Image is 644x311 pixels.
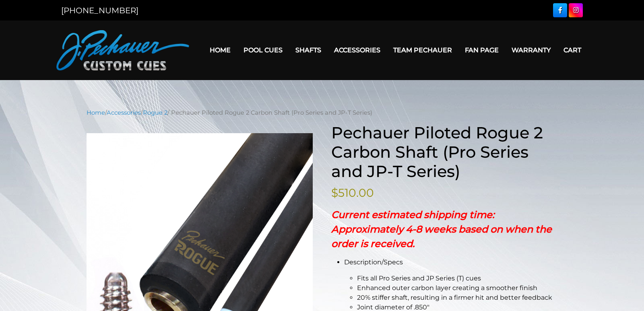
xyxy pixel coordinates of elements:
h1: Pechauer Piloted Rogue 2 Carbon Shaft (Pro Series and JP-T Series) [331,123,557,181]
a: Home [87,109,105,116]
a: Fan Page [458,40,505,60]
a: Warranty [505,40,557,60]
a: Home [203,40,237,60]
span: Enhanced outer carbon layer creating a smoother finish [357,284,537,292]
a: Pool Cues [237,40,289,60]
a: [PHONE_NUMBER] [61,6,138,15]
a: Rogue 2 [143,109,167,116]
span: Joint diameter of .850″ [357,303,429,311]
li: Fits all Pro Series and JP Series (T) cues [357,274,557,283]
a: Cart [557,40,588,60]
span: 20% stiffer shaft, resulting in a firmer hit and better feedback [357,294,552,301]
strong: Current estimated shipping time: Approximately 4-8 weeks based on when the order is received. [331,209,552,249]
span: Description/Specs [344,258,403,266]
nav: Breadcrumb [87,108,557,117]
bdi: 510.00 [331,186,374,200]
a: Shafts [289,40,328,60]
a: Accessories [107,109,141,116]
span: $ [331,186,338,200]
a: Team Pechauer [387,40,458,60]
a: Accessories [328,40,387,60]
img: Pechauer Custom Cues [56,30,189,70]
